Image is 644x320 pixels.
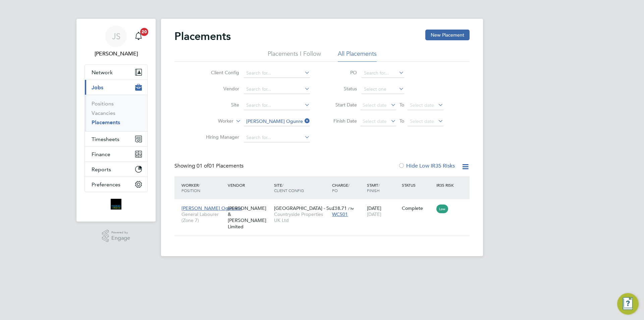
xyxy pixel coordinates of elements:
label: PO [327,70,357,76]
span: Countryside Properties UK Ltd [274,211,329,223]
div: Start [365,179,400,196]
div: Showing [174,163,245,170]
span: Select date [363,102,387,108]
input: Search for... [244,117,310,126]
input: Search for... [244,133,310,142]
button: Reports [85,162,147,177]
label: Hide Low IR35 Risks [398,163,455,169]
span: Powered by [111,230,130,235]
div: Jobs [85,95,147,131]
input: Search for... [244,68,310,78]
input: Search for... [362,68,404,78]
span: / Position [181,182,200,193]
button: Network [85,65,147,80]
li: Placements I Follow [268,50,321,62]
label: Finish Date [327,118,357,124]
div: IR35 Risk [435,179,458,191]
span: £18.71 [332,205,347,211]
label: Vendor [201,86,239,92]
span: / Finish [367,182,380,193]
label: Hiring Manager [201,134,239,140]
a: [PERSON_NAME] OgunreniGeneral Labourer (Zone 7)[PERSON_NAME] & [PERSON_NAME] Limited[GEOGRAPHIC_D... [180,201,470,207]
span: Select date [410,118,434,124]
span: To [397,117,406,125]
span: Finance [92,151,110,157]
div: [PERSON_NAME] & [PERSON_NAME] Limited [226,202,272,233]
input: Search for... [244,85,310,94]
label: Client Config [201,70,239,76]
a: Positions [92,100,114,107]
span: [DATE] [367,211,381,217]
div: Complete [402,205,433,211]
nav: Main navigation [76,19,156,222]
button: New Placement [425,30,470,40]
span: JS [112,32,120,41]
a: JS[PERSON_NAME] [85,26,148,58]
button: Jobs [85,80,147,95]
button: Timesheets [85,132,147,146]
span: Network [92,69,113,76]
span: [GEOGRAPHIC_DATA] - Su… [274,205,336,211]
button: Finance [85,147,147,162]
span: To [397,100,406,109]
span: [PERSON_NAME] Ogunreni [181,205,242,211]
a: 20 [132,26,145,47]
span: General Labourer (Zone 7) [181,211,224,223]
div: Vendor [226,179,272,191]
span: Reports [92,166,111,173]
img: bromak-logo-retina.png [111,199,121,210]
label: Site [201,102,239,108]
span: Preferences [92,181,120,188]
span: Engage [111,235,130,241]
a: Go to home page [85,199,148,210]
span: Jobs [92,84,103,91]
div: Status [400,179,435,191]
span: Select date [363,118,387,124]
input: Select one [362,85,404,94]
input: Search for... [244,101,310,110]
span: Timesheets [92,136,119,142]
span: 01 of [197,163,209,169]
a: Powered byEngage [102,230,130,242]
span: / PO [332,182,350,193]
label: Worker [195,118,233,125]
span: 01 Placements [197,163,244,169]
span: Julia Scholes [85,50,148,58]
div: Worker [180,179,226,196]
button: Engage Resource Center [617,293,639,315]
span: Select date [410,102,434,108]
a: Vacancies [92,110,115,116]
span: / hr [348,206,354,211]
label: Start Date [327,102,357,108]
div: Charge [330,179,365,196]
div: Site [272,179,330,196]
button: Preferences [85,177,147,192]
span: / Client Config [274,182,304,193]
li: All Placements [338,50,377,62]
a: Placements [92,119,120,126]
span: 20 [140,28,148,36]
div: [DATE] [365,202,400,221]
span: Low [436,204,448,213]
h2: Placements [174,30,231,43]
span: WC501 [332,211,348,217]
label: Status [327,86,357,92]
